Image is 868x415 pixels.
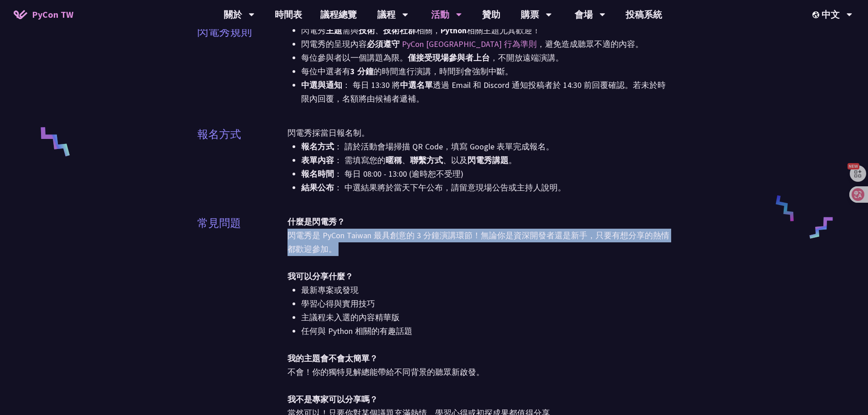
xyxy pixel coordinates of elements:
strong: 聯繫方式 [410,155,443,165]
strong: 我的主題會不會太簡單？ [288,353,378,364]
span: PyCon TW [32,8,73,21]
strong: 結果公布 [301,182,334,193]
strong: 3 分鐘 [350,66,374,77]
a: PyCon TW [5,3,82,26]
strong: 僅接受現場參與者上台 [408,52,490,63]
p: 報名方式 [197,126,241,143]
strong: 技術社群 [383,25,416,36]
strong: 我可以分享什麼？ [288,271,353,282]
li: ： 每日 08:00 - 13:00 (逾時恕不受理) [301,167,671,181]
strong: 暱稱 [385,155,402,165]
p: 常見問題 [197,215,241,231]
p: 閃電秀採當日報名制。 [288,126,671,140]
li: ： 每日 13:30 將 透過 Email 和 Discord 通知投稿者於 14:30 前回覆確認。若未於時限內回覆，名額將由候補者遞補。 [301,78,671,106]
strong: 中選名單 [400,80,433,90]
li: ： 需填寫您的 、 、以及 。 [301,154,671,167]
li: 最新專案或發現 [301,283,671,297]
li: 閃電秀 需與 、 相關， 相關主題尤其歡迎！ [301,24,671,37]
a: PyCon [GEOGRAPHIC_DATA] 行為準則 [402,39,537,49]
strong: 我不是專家可以分享嗎？ [288,394,378,405]
strong: 報名時間 [301,169,334,179]
strong: 閃電秀講題 [467,155,508,165]
strong: 表單內容 [301,155,334,165]
strong: 什麼是閃電秀？ [288,216,345,227]
li: 學習心得與實用技巧 [301,297,671,311]
strong: 技術 [359,25,375,36]
strong: Python [441,25,467,36]
strong: 報名方式 [301,141,334,152]
li: 閃電秀的呈現內容 ，避免造成聽眾不適的內容。 [301,37,671,51]
strong: 主題 [326,25,342,36]
li: 每位中選者有 的時間進行演講，時間到會強制中斷。 [301,65,671,78]
li: ： 請於活動會場掃描 QR Code，填寫 Google 表單完成報名。 [301,140,671,154]
p: 閃電秀規則 [197,24,252,40]
strong: 必須遵守 [367,39,400,49]
img: Locale Icon [812,11,822,18]
li: ： 中選結果將於當天下午公布，請留意現場公告或主持人說明。 [301,181,671,195]
li: 任何與 Python 相關的有趣話題 [301,324,671,338]
img: Home icon of PyCon TW 2025 [14,10,27,19]
li: 主議程未入選的內容精華版 [301,311,671,324]
strong: 中選與通知 [301,80,342,90]
li: 每位參與者以一個講題為限。 ，不開放遠端演講。 [301,51,671,65]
